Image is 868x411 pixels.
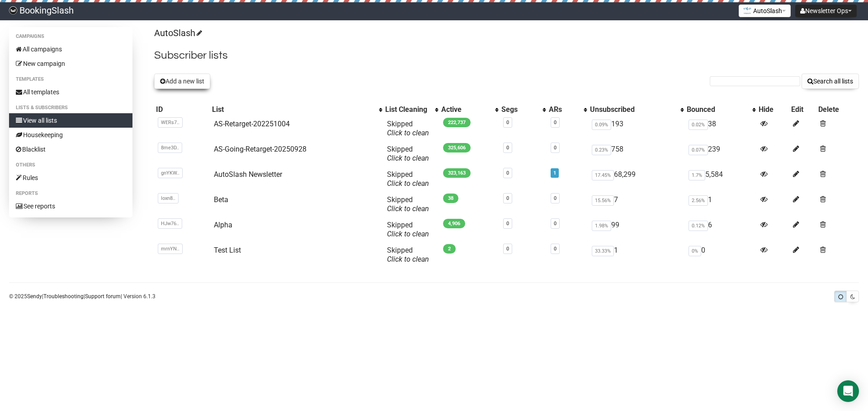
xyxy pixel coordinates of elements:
[387,204,429,213] a: Click to clean
[588,192,684,217] td: 7
[592,246,614,256] span: 33.33%
[685,103,757,116] th: Bounced: No sort applied, activate to apply an ascending sort
[9,42,132,56] a: All campaigns
[588,166,684,192] td: 68,299
[592,120,611,130] span: 0.09%
[156,105,208,114] div: ID
[385,105,430,114] div: List Cleaning
[818,105,857,114] div: Delete
[443,219,465,228] span: 4,906
[506,145,509,151] a: 0
[553,170,556,176] a: 1
[588,103,684,116] th: Unsubscribed: No sort applied, activate to apply an ascending sort
[214,170,282,179] a: AutoSlash Newsletter
[554,145,557,151] a: 0
[685,116,757,141] td: 38
[43,293,84,300] a: Troubleshooting
[506,246,509,252] a: 0
[739,5,791,17] button: AutoSlash
[592,170,614,180] span: 17.45%
[439,103,500,116] th: Active: No sort applied, activate to apply an ascending sort
[547,103,589,116] th: ARs: No sort applied, activate to apply an ascending sort
[689,170,705,180] span: 1.7%
[795,5,857,17] button: Newsletter Ops
[9,142,132,157] a: Blacklist
[592,145,611,155] span: 0.23%
[210,103,383,116] th: List: No sort applied, activate to apply an ascending sort
[387,246,429,263] span: Skipped
[685,242,757,268] td: 0
[689,246,701,256] span: 0%
[158,117,183,128] span: WERs7..
[757,103,789,116] th: Hide: No sort applied, sorting is disabled
[443,244,456,254] span: 2
[802,74,859,89] button: Search all lists
[9,31,132,42] li: Campaigns
[506,120,509,125] a: 0
[759,105,787,114] div: Hide
[85,293,121,300] a: Support forum
[387,120,429,137] span: Skipped
[214,120,290,128] a: AS-Retarget-202251004
[214,195,228,204] a: Beta
[441,105,491,114] div: Active
[685,192,757,217] td: 1
[554,221,557,226] a: 0
[27,293,42,300] a: Sendy
[154,28,201,38] a: AutoSlash
[506,195,509,201] a: 0
[588,116,684,141] td: 193
[214,221,232,229] a: Alpha
[554,195,557,201] a: 0
[9,171,132,185] a: Rules
[9,291,156,301] p: © 2025 | | | Version 6.1.3
[689,145,708,155] span: 0.07%
[837,380,859,402] div: Open Intercom Messenger
[387,154,429,162] a: Click to clean
[685,166,757,192] td: 5,584
[9,56,132,71] a: New campaign
[689,195,708,206] span: 2.56%
[689,120,708,130] span: 0.02%
[212,105,374,114] div: List
[387,221,429,238] span: Skipped
[9,74,132,85] li: Templates
[387,129,429,137] a: Click to clean
[154,47,859,64] h2: Subscriber lists
[158,168,183,178] span: gnYKW..
[9,188,132,199] li: Reports
[791,105,815,114] div: Edit
[685,217,757,242] td: 6
[443,118,471,127] span: 222,737
[443,194,458,203] span: 38
[158,218,182,229] span: HJw76..
[592,221,611,231] span: 1.98%
[500,103,547,116] th: Segs: No sort applied, activate to apply an ascending sort
[554,120,557,125] a: 0
[9,113,132,128] a: View all lists
[744,7,751,14] img: 1.png
[554,246,557,252] a: 0
[158,143,182,153] span: 8me3D..
[685,141,757,166] td: 239
[214,246,241,254] a: Test List
[588,217,684,242] td: 99
[214,145,307,153] a: AS-Going-Retarget-20250928
[387,145,429,162] span: Skipped
[9,128,132,142] a: Housekeeping
[590,105,675,114] div: Unsubscribed
[387,179,429,188] a: Click to clean
[592,195,614,206] span: 15.56%
[443,143,471,152] span: 325,606
[588,141,684,166] td: 758
[387,230,429,238] a: Click to clean
[443,168,471,178] span: 323,163
[387,170,429,188] span: Skipped
[687,105,748,114] div: Bounced
[383,103,439,116] th: List Cleaning: No sort applied, activate to apply an ascending sort
[158,244,183,254] span: mrnYN..
[549,105,580,114] div: ARs
[501,105,538,114] div: Segs
[387,255,429,263] a: Click to clean
[387,195,429,213] span: Skipped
